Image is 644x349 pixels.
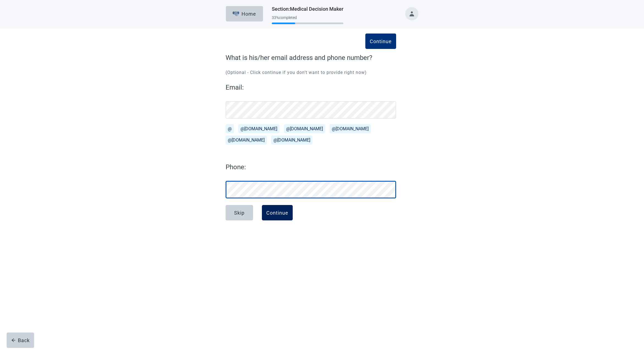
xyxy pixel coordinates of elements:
[11,337,30,343] div: Back
[226,205,253,220] button: Skip
[234,210,245,215] div: Skip
[330,124,371,133] button: Add @yahoo.com to email address
[226,69,396,76] p: (Optional - Click continue if you don’t want to provide right now)
[226,53,396,63] label: What is his/her email address and phone number?
[370,38,392,44] div: Continue
[262,205,293,220] button: Continue
[272,15,343,20] div: 33 % completed
[266,210,288,215] div: Continue
[226,82,396,92] label: Email:
[238,124,279,133] button: Add @gmail.com to email address
[226,162,396,172] label: Phone:
[226,124,234,133] button: Add @ to email address
[226,6,263,21] button: ElephantHome
[405,7,418,20] button: Toggle account menu
[271,135,313,145] button: Add @sbcglobal.net to email address
[226,135,267,145] button: Add @hotmail.com to email address
[232,11,256,16] div: Home
[272,13,343,27] div: Progress section
[365,34,396,49] button: Continue
[7,333,34,348] button: arrow-leftBack
[232,11,239,16] img: Elephant
[284,124,325,133] button: Add @outlook.com to email address
[272,5,343,13] h1: Section : Medical Decision Maker
[11,338,16,342] span: arrow-left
